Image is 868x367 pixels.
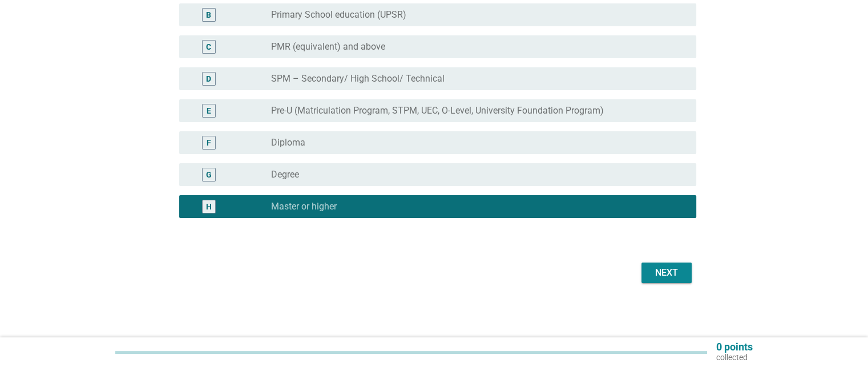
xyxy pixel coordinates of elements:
[271,201,337,212] label: Master or higher
[641,263,692,283] button: Next
[207,137,211,149] div: F
[271,105,604,116] label: Pre-U (Matriculation Program, STPM, UEC, O-Level, University Foundation Program)
[271,73,445,84] label: SPM – Secondary/ High School/ Technical
[651,266,683,280] div: Next
[271,41,385,53] label: PMR (equivalent) and above
[716,352,753,362] p: collected
[206,201,212,213] div: H
[716,342,753,352] p: 0 points
[271,9,406,21] label: Primary School education (UPSR)
[206,41,211,53] div: C
[206,9,211,21] div: B
[271,137,305,148] label: Diploma
[206,73,211,85] div: D
[271,169,299,180] label: Degree
[207,105,211,117] div: E
[206,169,212,181] div: G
